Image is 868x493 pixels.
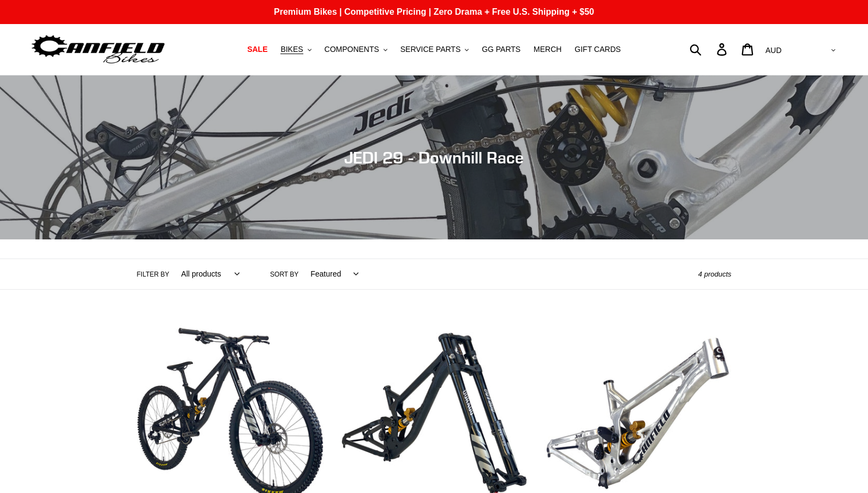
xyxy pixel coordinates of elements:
[325,45,379,54] span: COMPONENTS
[534,45,561,54] span: MERCH
[319,42,393,57] button: COMPONENTS
[482,45,520,54] span: GG PARTS
[247,45,267,54] span: SALE
[574,45,621,54] span: GIFT CARDS
[270,269,298,279] label: Sort by
[395,42,474,57] button: SERVICE PARTS
[280,45,303,54] span: BIKES
[30,32,166,67] img: Canfield Bikes
[137,269,170,279] label: Filter by
[242,42,273,57] a: SALE
[476,42,526,57] a: GG PARTS
[698,270,732,278] span: 4 products
[275,42,316,57] button: BIKES
[528,42,567,57] a: MERCH
[569,42,626,57] a: GIFT CARDS
[344,148,524,167] span: JEDI 29 - Downhill Race
[696,37,723,61] input: Search
[400,45,460,54] span: SERVICE PARTS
